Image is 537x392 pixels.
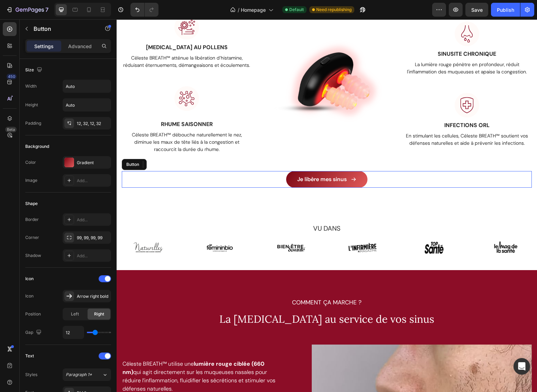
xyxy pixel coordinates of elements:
strong: lumière rouge ciblée (660 nm) [6,341,148,356]
div: Rich Text Editor. Editing area: main [285,101,415,111]
div: Text [25,353,34,359]
span: Homepage [241,6,266,14]
p: Rhume SAISONNER [6,101,134,109]
span: Céleste BREATH™ atténue la libération d’histamine, réduisant éternuements, démangeaisons et écoul... [7,35,134,49]
p: 7 [45,6,48,14]
div: Beta [5,127,17,132]
div: Add... [77,253,109,259]
span: Default [289,7,304,13]
p: Sinusite chronique [286,30,415,39]
a: Je libère mes sinus [170,152,251,168]
span: Need republishing [316,7,352,13]
img: gempages_583461901552321368-e9193fbb-1e0a-4d2a-82a9-3d8b92df1daf.png [302,217,333,240]
img: gempages_583461901552321368-4b813b16-2869-4790-aa14-cd2f9bf08cef.svg [56,67,84,95]
div: Icon [25,293,34,299]
div: Rich Text Editor. Editing area: main [5,100,135,110]
div: Size [25,65,44,75]
p: Settings [34,43,54,50]
div: Gap [25,328,43,337]
div: Add... [77,178,109,184]
div: Corner [25,234,39,241]
div: Arrow right bold [77,293,109,300]
span: Paragraph 1* [66,372,92,378]
img: gempages_583461901552321368-6d7f14fb-e6f5-4ffc-a18a-afbf2c93c7bd.svg [337,2,364,30]
div: 99, 99, 99, 99 [77,235,109,241]
span: / [238,6,239,14]
input: Auto [63,80,111,92]
img: gempages_583461901552321368-460705bf-9d34-49d9-b223-08a065b78fb6.png [88,217,118,240]
span: Céleste BREATH™ débouche naturellement le nez, diminue les maux de tête liés à la congestion et r... [15,112,125,133]
div: 450 [7,74,17,79]
span: Left [71,311,79,317]
img: gempages_583461901552321368-011c7dab-1c58-4eff-8822-9c928eab5a1f.png [17,221,47,235]
input: Auto [63,326,84,339]
div: Border [25,216,39,223]
div: Position [25,311,41,317]
div: Publish [497,6,514,14]
p: VU DANS [1,205,420,214]
div: Shadow [25,252,41,259]
input: Auto [63,99,111,111]
div: Undo/Redo [130,3,158,17]
div: Shape [25,201,38,207]
p: INFECTIONS ORL [286,102,415,110]
div: Styles [25,372,37,378]
p: Je libère mes sinus [181,156,230,164]
button: Publish [491,3,520,17]
span: La [MEDICAL_DATA] au service de vos sinus [103,293,318,306]
p: Advanced [68,43,92,50]
div: Color [25,159,36,166]
div: Open Intercom Messenger [513,358,530,375]
p: [MEDICAL_DATA] AU POLLENS [6,24,134,32]
div: Gradient [77,160,109,166]
img: gempages_583461901552321368-49d70b35-fc8b-46e8-a89a-b7d852a707e1.png [374,217,404,240]
img: gempages_583461901552321368-69596857-d7e3-41fb-92a2-6b16c4bbeff3.png [231,217,261,240]
div: Background [25,143,49,150]
button: Paragraph 1* [63,368,111,381]
div: Width [25,83,37,89]
span: Right [94,311,104,317]
span: COMMENT ÇA MARCHE ? [175,279,245,287]
div: Padding [25,120,41,126]
div: 12, 32, 12, 32 [77,121,109,127]
div: Add... [77,217,109,223]
div: Height [25,102,38,108]
div: Image [25,177,37,184]
iframe: Design area [117,19,537,392]
span: Save [471,7,483,13]
div: Button [8,142,24,148]
button: Save [465,3,488,17]
span: Céleste BREATH™ utilise une qui agit directement sur les muqueuses nasales pour réduire l’inflamm... [6,341,159,373]
p: Button [34,25,92,33]
img: gempages_583461901552321368-030c2b9e-1e92-41e0-9d4d-0327d63bfbc4.png [160,217,190,240]
span: La lumière rouge pénètre en profondeur, réduit l'inflammation des muqueuses et apaise la congestion. [290,42,410,55]
button: 7 [3,3,52,17]
span: En stimulant les cellules, Céleste BREATH™ soutient vos défenses naturelles et aide à prévenir le... [289,113,411,127]
div: Icon [25,276,34,282]
img: gempages_583461901552321368-ad8a29cb-711b-4197-b19e-f7e6deeff10f.svg [337,73,364,101]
